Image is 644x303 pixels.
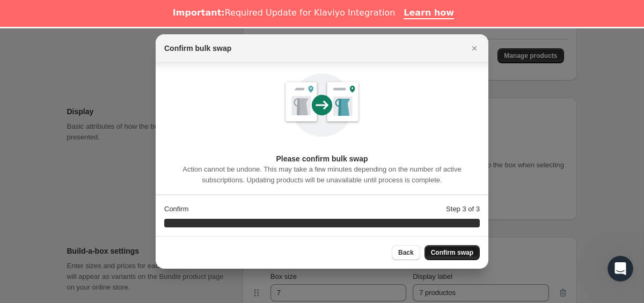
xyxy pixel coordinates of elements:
[431,248,473,257] span: Confirm swap
[425,245,480,260] button: Confirm swap
[404,8,454,19] a: Learn how
[467,41,482,56] button: Cerrar
[398,248,414,257] span: Back
[608,256,633,282] iframe: Intercom live chat
[182,165,461,184] span: Action cannot be undone. This may take a few minutes depending on the number of active subscripti...
[164,43,231,54] h2: Confirm bulk swap
[392,245,420,260] button: Back
[164,204,189,215] p: Confirm
[173,8,225,18] b: Important:
[173,8,395,18] div: Required Update for Klaviyo Integration
[446,204,480,215] p: Step 3 of 3
[164,153,480,164] h3: Please confirm bulk swap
